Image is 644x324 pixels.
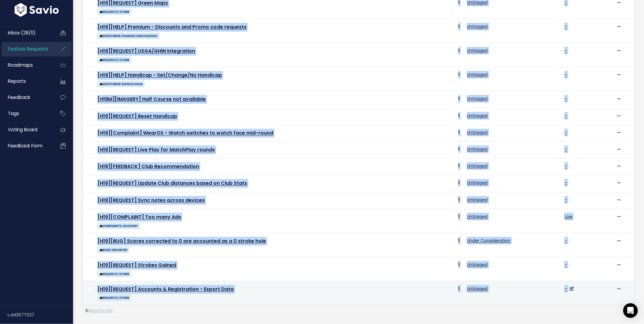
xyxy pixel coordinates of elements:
[407,108,463,125] td: 1
[565,180,567,186] a: -
[407,142,463,158] td: 1
[623,303,638,318] div: Open Intercom Messenger
[97,238,266,245] a: [H19][BUG] Scores corrected to 0 are accounted as a 0 stroke hole
[467,163,488,169] a: Untriaged
[97,33,159,39] span: ASSISTANCE: Premium subscriptions
[97,72,222,79] a: [H19][HELP] Handicap - Set/Change/No Handicap
[467,197,488,203] a: Untriaged
[565,96,567,102] a: -
[407,209,463,233] td: 1
[97,271,131,277] span: REQUESTS: OTHER
[8,46,48,52] span: Feature Requests
[97,57,131,63] span: REQUESTS: OTHER
[97,213,181,220] a: [H19][COMPLAINT] Too many Ads
[467,180,488,186] a: Untriaged
[8,78,26,84] span: Reports
[467,238,511,244] a: Under Consideration
[8,62,33,68] span: Roadmaps
[97,222,140,229] a: COMPLAINTS: ACCOUNT
[565,146,567,152] a: -
[565,163,567,169] a: -
[8,30,36,36] span: Inbox (28/0)
[97,23,247,30] a: [H19][HELP] Premium - Discounts and Promo code requests
[97,270,131,277] a: REQUESTS: OTHER
[467,113,488,119] a: Untriaged
[407,257,463,281] td: 1
[97,80,145,87] a: ASSISTANCE: before round
[407,19,463,43] td: 1
[97,32,159,39] a: ASSISTANCE: Premium subscriptions
[86,308,113,313] a: Export to CSV
[407,233,463,257] td: 1
[97,96,206,103] a: [H19M][IMAGERY] Half Course not available
[97,9,131,15] span: REQUESTS: OTHER
[97,180,247,187] a: [H19][REQUEST] Update Club distances based on Club Stats
[97,286,234,293] a: [H19][REQUEST] Accounts & Registration - Export Data
[2,26,51,40] a: Inbox (28/0)
[407,43,463,67] td: 1
[8,126,37,133] span: Voting Board
[467,48,488,54] a: Untriaged
[467,72,488,78] a: Untriaged
[467,286,488,292] a: Untriaged
[8,143,43,149] span: Feedback form
[565,72,567,78] a: -
[565,238,567,244] a: -
[565,48,567,54] a: -
[467,213,488,220] a: Untriaged
[13,3,60,17] img: logo-white.9d6f32f41409.svg
[565,23,567,30] a: -
[565,286,567,292] a: -
[97,113,177,120] a: [H19][REQUEST] Reset Handicap
[407,67,463,91] td: 1
[97,262,176,269] a: [H19][REQUEST] Strokes Gained
[2,107,51,121] a: Tags
[97,48,195,55] a: [H19][REQUEST] USGA/GHIN Integration
[97,129,273,136] a: [H19][Complaint] WearOS - Watch switches to watch face mid-round
[2,90,51,104] a: Feedback
[2,139,51,153] a: Feedback form
[407,281,463,305] td: 1
[97,246,129,253] a: BUGS: REPORTED
[97,56,131,63] a: REQUESTS: OTHER
[2,74,51,88] a: Reports
[97,163,199,170] a: [H19][FEEDBACK] Club Recommendation
[565,113,567,119] a: -
[565,262,567,268] a: -
[467,96,488,102] a: Untriaged
[565,197,567,203] a: -
[2,123,51,137] a: Voting Board
[97,197,205,204] a: [H19][REQUEST] Sync notes across devices
[97,295,131,301] span: REQUESTS: OTHER
[7,307,73,323] div: v.dd3577027
[407,125,463,142] td: 1
[97,81,145,87] span: ASSISTANCE: before round
[407,192,463,209] td: 1
[407,159,463,175] td: 1
[565,129,567,136] a: -
[467,23,488,30] a: Untriaged
[97,146,215,153] a: [H19][REQUEST] Live Play for MatchPlay rounds
[407,175,463,192] td: 1
[97,247,129,253] span: BUGS: REPORTED
[565,213,572,220] a: Low
[407,91,463,108] td: 1
[97,8,131,15] a: REQUESTS: OTHER
[467,146,488,152] a: Untriaged
[97,294,131,301] a: REQUESTS: OTHER
[467,262,488,268] a: Untriaged
[8,110,19,117] span: Tags
[2,58,51,72] a: Roadmaps
[97,223,140,229] span: COMPLAINTS: ACCOUNT
[467,129,488,136] a: Untriaged
[2,42,51,56] a: Feature Requests
[8,94,30,100] span: Feedback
